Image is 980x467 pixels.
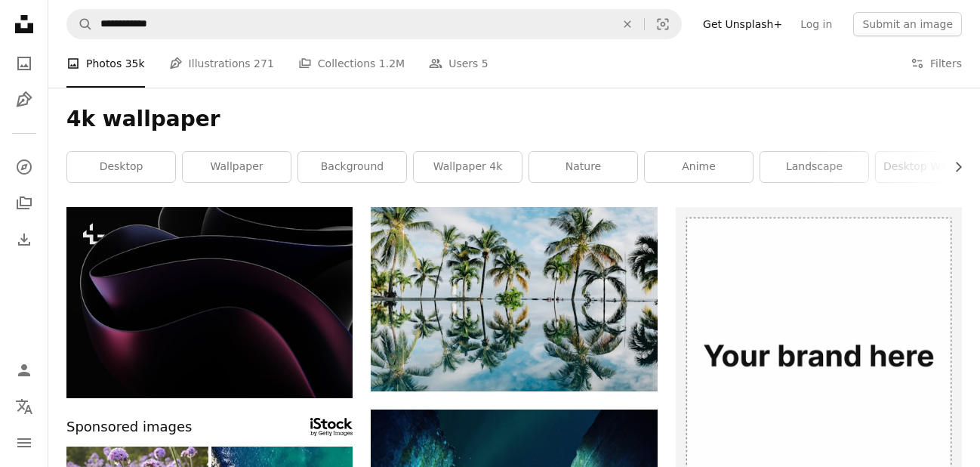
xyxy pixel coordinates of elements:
[9,355,39,385] a: Log in / Sign up
[67,152,175,182] a: desktop
[254,55,274,72] span: 271
[9,224,39,255] a: Download History
[911,39,962,88] button: Filters
[66,416,192,438] span: Sponsored images
[183,152,291,182] a: wallpaper
[853,12,962,36] button: Submit an image
[298,39,405,88] a: Collections 1.2M
[9,85,39,115] a: Illustrations
[379,55,405,72] span: 1.2M
[371,292,657,306] a: water reflection of coconut palm trees
[66,106,962,133] h1: 4k wallpaper
[66,295,353,309] a: a black and purple abstract background with curves
[694,12,791,36] a: Get Unsplash+
[791,12,841,36] a: Log in
[645,10,681,39] button: Visual search
[9,188,39,218] a: Collections
[66,9,682,39] form: Find visuals sitewide
[945,152,962,182] button: scroll list to the right
[414,152,522,182] a: wallpaper 4k
[67,10,93,39] button: Search Unsplash
[429,39,488,88] a: Users 5
[760,152,868,182] a: landscape
[9,391,39,422] button: Language
[9,152,39,182] a: Explore
[9,48,39,79] a: Photos
[9,428,39,458] button: Menu
[645,152,753,182] a: anime
[529,152,637,182] a: nature
[9,9,39,42] a: Home — Unsplash
[298,152,406,182] a: background
[169,39,274,88] a: Illustrations 271
[66,207,353,398] img: a black and purple abstract background with curves
[371,207,657,391] img: water reflection of coconut palm trees
[482,55,488,72] span: 5
[611,10,644,39] button: Clear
